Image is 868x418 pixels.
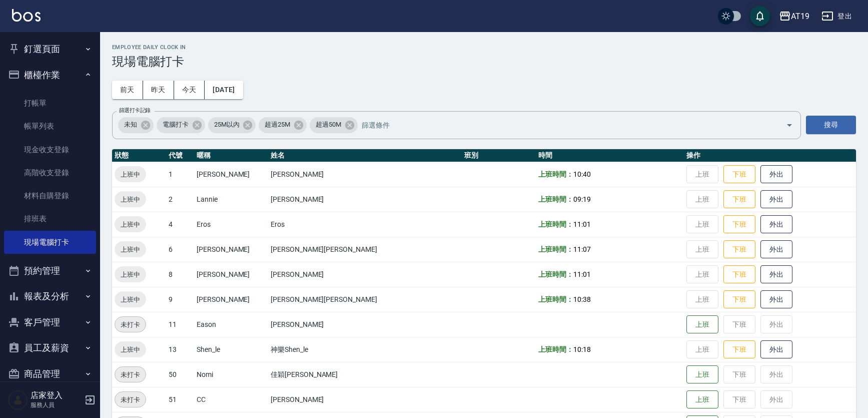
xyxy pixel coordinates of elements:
[760,265,792,284] button: 外出
[166,187,194,212] td: 2
[760,215,792,234] button: 外出
[166,262,194,287] td: 8
[157,120,195,130] span: 電腦打卡
[781,117,797,133] button: Open
[686,365,718,384] button: 上班
[538,170,573,178] b: 上班時間：
[817,7,856,26] button: 登出
[573,345,591,353] span: 10:18
[166,387,194,412] td: 51
[194,312,268,337] td: Eason
[760,165,792,184] button: 外出
[115,269,146,280] span: 上班中
[723,290,755,309] button: 下班
[573,195,591,203] span: 09:19
[115,394,146,405] span: 未打卡
[573,245,591,253] span: 11:07
[684,149,856,162] th: 操作
[157,117,205,133] div: 電腦打卡
[4,231,96,254] a: 現場電腦打卡
[205,81,243,99] button: [DATE]
[119,107,151,114] label: 篩選打卡記錄
[4,184,96,207] a: 材料自購登錄
[194,212,268,237] td: Eros
[4,138,96,161] a: 現金收支登錄
[723,340,755,359] button: 下班
[12,9,41,22] img: Logo
[118,117,154,133] div: 未知
[194,287,268,312] td: [PERSON_NAME]
[115,219,146,230] span: 上班中
[4,207,96,230] a: 排班表
[573,170,591,178] span: 10:40
[208,117,256,133] div: 25M以內
[573,295,591,303] span: 10:38
[806,116,856,134] button: 搜尋
[166,237,194,262] td: 6
[268,237,462,262] td: [PERSON_NAME][PERSON_NAME]
[4,309,96,335] button: 客戶管理
[268,149,462,162] th: 姓名
[268,212,462,237] td: Eros
[536,149,684,162] th: 時間
[462,149,536,162] th: 班別
[115,294,146,305] span: 上班中
[538,270,573,278] b: 上班時間：
[259,120,296,130] span: 超過25M
[4,335,96,361] button: 員工及薪資
[268,262,462,287] td: [PERSON_NAME]
[112,44,856,51] h2: Employee Daily Clock In
[538,295,573,303] b: 上班時間：
[166,212,194,237] td: 4
[166,149,194,162] th: 代號
[4,161,96,184] a: 高階收支登錄
[723,215,755,234] button: 下班
[166,287,194,312] td: 9
[359,116,768,134] input: 篩選條件
[268,162,462,187] td: [PERSON_NAME]
[166,312,194,337] td: 11
[194,162,268,187] td: [PERSON_NAME]
[750,6,770,26] button: save
[115,169,146,180] span: 上班中
[268,362,462,387] td: 佳穎[PERSON_NAME]
[775,6,813,27] button: AT19
[166,162,194,187] td: 1
[112,81,143,99] button: 前天
[115,319,146,330] span: 未打卡
[115,194,146,205] span: 上班中
[208,120,246,130] span: 25M以內
[310,117,358,133] div: 超過50M
[573,270,591,278] span: 11:01
[4,361,96,387] button: 商品管理
[194,262,268,287] td: [PERSON_NAME]
[194,187,268,212] td: Lannie
[538,195,573,203] b: 上班時間：
[115,244,146,255] span: 上班中
[31,400,82,409] p: 服務人員
[310,120,347,130] span: 超過50M
[538,245,573,253] b: 上班時間：
[194,237,268,262] td: [PERSON_NAME]
[166,362,194,387] td: 50
[4,115,96,138] a: 帳單列表
[194,149,268,162] th: 暱稱
[112,55,856,69] h3: 現場電腦打卡
[268,337,462,362] td: 神樂Shen_le
[760,240,792,259] button: 外出
[194,337,268,362] td: Shen_le
[118,120,143,130] span: 未知
[723,240,755,259] button: 下班
[174,81,205,99] button: 今天
[723,165,755,184] button: 下班
[268,187,462,212] td: [PERSON_NAME]
[259,117,307,133] div: 超過25M
[8,390,28,410] img: Person
[268,387,462,412] td: [PERSON_NAME]
[760,290,792,309] button: 外出
[112,149,166,162] th: 狀態
[538,220,573,228] b: 上班時間：
[166,337,194,362] td: 13
[791,10,809,23] div: AT19
[686,315,718,334] button: 上班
